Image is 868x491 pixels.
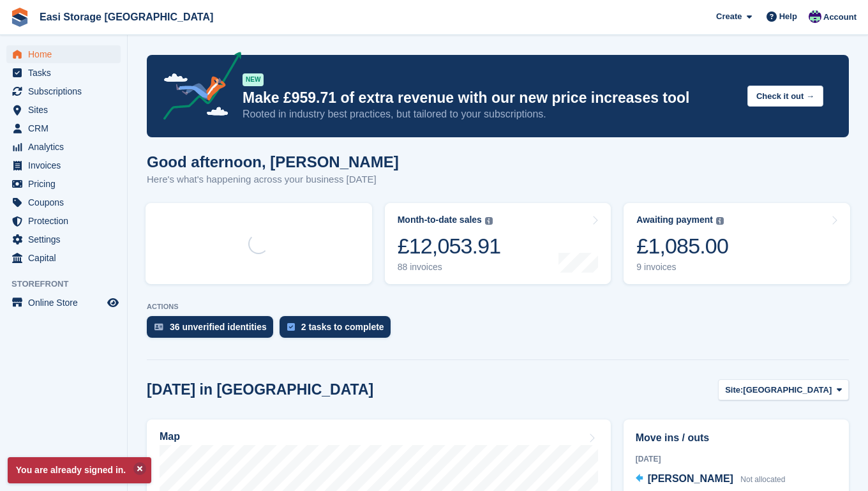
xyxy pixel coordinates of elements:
button: Site: [GEOGRAPHIC_DATA] [718,379,849,400]
a: menu [6,193,121,211]
div: Month-to-date sales [398,215,482,225]
a: menu [6,156,121,174]
span: Home [28,45,105,63]
a: Easi Storage [GEOGRAPHIC_DATA] [34,6,218,27]
span: Invoices [28,156,105,174]
span: Pricing [28,175,105,193]
span: Account [823,11,857,24]
span: Storefront [11,278,127,291]
span: Site: [725,384,743,397]
div: 36 unverified identities [170,322,267,332]
span: [PERSON_NAME] [648,473,733,484]
a: menu [6,249,121,267]
a: menu [6,101,121,119]
div: 2 tasks to complete [301,322,384,332]
span: Tasks [28,64,105,82]
p: You are already signed in. [8,457,151,483]
a: menu [6,45,121,63]
a: menu [6,212,121,230]
span: CRM [28,119,105,137]
a: menu [6,230,121,248]
img: Steven Cusick [809,10,821,23]
span: Help [779,10,797,23]
p: Here's what's happening across your business [DATE] [147,172,399,187]
a: Preview store [105,295,121,310]
div: £1,085.00 [636,233,728,259]
div: [DATE] [636,453,837,465]
img: verify_identity-adf6edd0f0f0b5bbfe63781bf79b02c33cf7c696d77639b501bdc392416b5a36.svg [154,323,163,331]
a: menu [6,294,121,312]
span: Coupons [28,193,105,211]
span: Subscriptions [28,82,105,100]
a: Awaiting payment £1,085.00 9 invoices [624,203,850,284]
div: 88 invoices [398,262,501,273]
span: [GEOGRAPHIC_DATA] [743,384,832,397]
img: task-75834270c22a3079a89374b754ae025e5fb1db73e45f91037f5363f120a921f8.svg [287,323,295,331]
a: menu [6,64,121,82]
span: Create [716,10,742,23]
h2: Map [160,431,180,442]
h2: [DATE] in [GEOGRAPHIC_DATA] [147,381,373,398]
span: Not allocated [740,475,785,484]
button: Check it out → [747,86,823,107]
a: menu [6,138,121,156]
p: ACTIONS [147,303,849,311]
div: £12,053.91 [398,233,501,259]
a: 2 tasks to complete [280,316,397,344]
img: icon-info-grey-7440780725fd019a000dd9b08b2336e03edf1995a4989e88bcd33f0948082b44.svg [716,217,724,225]
span: Sites [28,101,105,119]
span: Protection [28,212,105,230]
span: Settings [28,230,105,248]
p: Make £959.71 of extra revenue with our new price increases tool [243,89,737,107]
span: Capital [28,249,105,267]
img: icon-info-grey-7440780725fd019a000dd9b08b2336e03edf1995a4989e88bcd33f0948082b44.svg [485,217,493,225]
img: stora-icon-8386f47178a22dfd0bd8f6a31ec36ba5ce8667c1dd55bd0f319d3a0aa187defe.svg [10,8,29,27]
h1: Good afternoon, [PERSON_NAME] [147,153,399,170]
a: [PERSON_NAME] Not allocated [636,471,786,488]
a: menu [6,119,121,137]
div: NEW [243,73,264,86]
a: 36 unverified identities [147,316,280,344]
div: 9 invoices [636,262,728,273]
a: menu [6,82,121,100]
a: Month-to-date sales £12,053.91 88 invoices [385,203,611,284]
span: Analytics [28,138,105,156]
div: Awaiting payment [636,215,713,225]
span: Online Store [28,294,105,312]
p: Rooted in industry best practices, but tailored to your subscriptions. [243,107,737,121]
h2: Move ins / outs [636,430,837,446]
img: price-adjustments-announcement-icon-8257ccfd72463d97f412b2fc003d46551f7dbcb40ab6d574587a9cd5c0d94... [153,52,242,125]
a: menu [6,175,121,193]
